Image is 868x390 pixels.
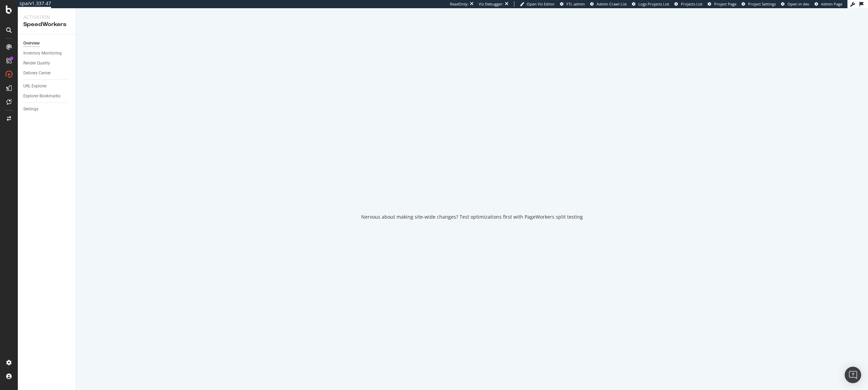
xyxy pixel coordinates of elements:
a: Inventory Monitoring [23,50,71,57]
span: Project Page [714,1,736,7]
a: Open Viz Editor [520,1,555,7]
div: Inventory Monitoring [23,50,62,57]
div: Open Intercom Messenger [845,367,861,383]
a: Logs Projects List [632,1,669,7]
span: Project Settings [748,1,776,7]
a: Overview [23,40,71,47]
span: Logs Projects List [638,1,669,7]
span: Admin Crawl List [597,1,627,7]
div: Nervous about making site-wide changes? Test optimizations first with PageWorkers split testing [361,214,583,220]
a: Explorer Bookmarks [23,93,71,100]
div: animation [448,178,497,203]
div: Overview [23,40,40,47]
a: FTL admin [560,1,585,7]
div: URL Explorer [23,83,47,90]
span: Projects List [681,1,702,7]
a: Admin Crawl List [590,1,627,7]
div: ReadOnly: [450,1,468,7]
a: Open in dev [781,1,809,7]
a: URL Explorer [23,83,71,90]
div: Settings [23,106,38,113]
a: Settings [23,106,71,113]
div: Render Quality [23,60,50,67]
span: FTL admin [566,1,585,7]
div: Delivery Center [23,70,51,77]
div: SpeedWorkers [23,21,70,28]
a: Render Quality [23,60,71,67]
a: Admin Page [815,1,842,7]
span: Open Viz Editor [527,1,555,7]
span: Admin Page [821,1,842,7]
a: Project Settings [742,1,776,7]
div: Activation [23,14,70,21]
div: Explorer Bookmarks [23,93,60,100]
a: Delivery Center [23,70,71,77]
span: Open in dev [787,1,809,7]
a: Project Page [708,1,736,7]
div: Viz Debugger: [479,1,503,7]
a: Projects List [674,1,702,7]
